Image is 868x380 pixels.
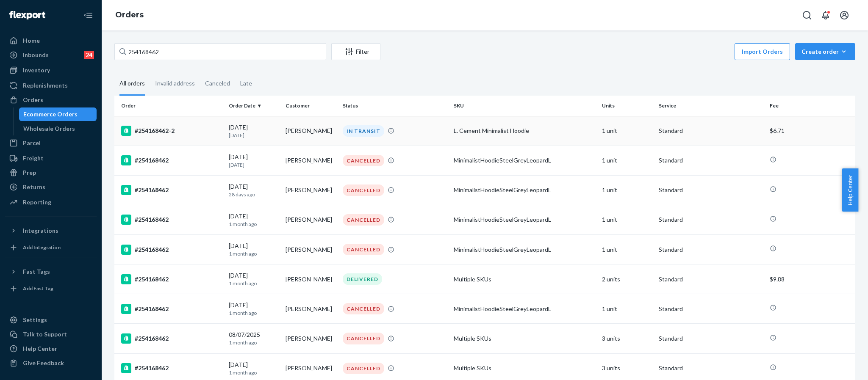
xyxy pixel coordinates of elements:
[229,369,279,376] p: 1 month ago
[599,96,655,116] th: Units
[766,264,855,294] td: $9.88
[454,156,595,165] div: MinimalistHoodieSteelGreyLeopardL
[23,330,67,339] div: Talk to Support
[836,7,853,24] button: Open account menu
[343,303,384,314] div: CANCELLED
[599,324,655,353] td: 3 units
[5,180,97,194] a: Returns
[80,7,97,24] button: Close Navigation
[229,330,279,346] div: 08/07/2025
[23,154,44,162] div: Freight
[23,183,45,191] div: Returns
[17,6,47,14] span: Support
[5,166,97,179] a: Prep
[5,328,97,341] button: Talk to Support
[450,96,599,116] th: SKU
[5,63,97,77] a: Inventory
[23,285,53,292] div: Add Fast Tag
[799,7,815,24] button: Open Search Box
[343,184,384,196] div: CANCELLED
[23,81,68,90] div: Replenishments
[19,122,97,135] a: Wholesale Orders
[332,47,380,56] div: Filter
[84,51,94,59] div: 24
[599,175,655,205] td: 1 unit
[5,241,97,254] a: Add Integration
[343,214,384,226] div: CANCELLED
[108,3,150,28] ol: breadcrumbs
[5,342,97,355] a: Help Center
[599,116,655,146] td: 1 unit
[450,264,599,294] td: Multiple SKUs
[114,43,326,60] input: Search orders
[5,313,97,327] a: Settings
[282,116,339,146] td: [PERSON_NAME]
[454,305,595,313] div: MinimalistHoodieSteelGreyLeopardL
[229,280,279,287] p: 1 month ago
[282,205,339,234] td: [PERSON_NAME]
[229,242,279,257] div: [DATE]
[659,245,763,254] p: Standard
[454,186,595,194] div: MinimalistHoodieSteelGreyLeopardL
[23,96,43,104] div: Orders
[659,156,763,165] p: Standard
[205,72,230,94] div: Canceled
[454,215,595,224] div: MinimalistHoodieSteelGreyLeopardL
[5,224,97,237] button: Integrations
[23,267,50,276] div: Fast Tags
[229,220,279,228] p: 1 month ago
[282,294,339,324] td: [PERSON_NAME]
[229,212,279,228] div: [DATE]
[121,363,222,373] div: #254168462
[5,93,97,107] a: Orders
[599,264,655,294] td: 2 units
[9,11,45,19] img: Flexport logo
[343,363,384,374] div: CANCELLED
[229,250,279,257] p: 1 month ago
[655,96,766,116] th: Service
[766,96,855,116] th: Fee
[121,274,222,284] div: #254168462
[23,168,36,177] div: Prep
[5,282,97,295] a: Add Fast Tag
[454,127,595,135] div: L. Cement Minimalist Hoodie
[121,215,222,225] div: #254168462
[119,72,145,96] div: All orders
[5,48,97,62] a: Inbounds24
[23,51,49,59] div: Inbounds
[23,244,61,251] div: Add Integration
[659,275,763,284] p: Standard
[121,126,222,136] div: #254168462-2
[114,96,225,116] th: Order
[155,72,195,94] div: Invalid address
[229,339,279,346] p: 1 month ago
[229,301,279,317] div: [DATE]
[331,43,380,60] button: Filter
[23,344,57,353] div: Help Center
[229,161,279,168] p: [DATE]
[5,265,97,278] button: Fast Tags
[599,205,655,234] td: 1 unit
[229,271,279,287] div: [DATE]
[282,175,339,205] td: [PERSON_NAME]
[115,10,144,19] a: Orders
[842,168,858,212] button: Help Center
[599,294,655,324] td: 1 unit
[23,139,41,147] div: Parcel
[343,125,384,137] div: IN TRANSIT
[659,364,763,372] p: Standard
[23,359,64,367] div: Give Feedback
[659,305,763,313] p: Standard
[339,96,450,116] th: Status
[450,324,599,353] td: Multiple SKUs
[282,235,339,264] td: [PERSON_NAME]
[659,127,763,135] p: Standard
[23,110,78,118] div: Ecommerce Orders
[343,155,384,166] div: CANCELLED
[5,34,97,47] a: Home
[229,132,279,139] p: [DATE]
[240,72,252,94] div: Late
[121,245,222,255] div: #254168462
[286,102,336,109] div: Customer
